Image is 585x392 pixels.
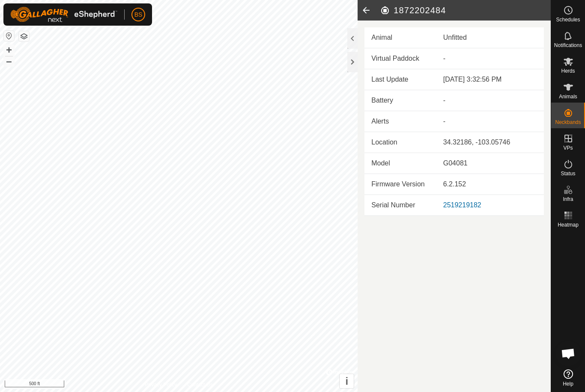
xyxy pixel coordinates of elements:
[443,179,537,189] div: 6.2.152
[443,137,537,147] div: 34.32186, -103.05746
[364,27,436,48] td: Animal
[443,201,481,209] a: 2519219182
[561,171,575,176] span: Status
[4,45,14,55] button: +
[364,90,436,111] td: Battery
[443,74,537,85] div: [DATE] 3:32:56 PM
[134,10,143,19] span: BS
[558,222,579,227] span: Heatmap
[4,56,14,66] button: –
[364,153,436,174] td: Model
[364,132,436,153] td: Location
[364,174,436,195] td: Firmware Version
[551,366,585,390] a: Help
[563,197,573,202] span: Infra
[380,5,551,15] h2: 1872202484
[187,381,212,389] a: Contact Us
[443,158,537,168] div: G04081
[364,195,436,216] td: Serial Number
[19,31,29,41] button: Map Layers
[345,375,348,387] span: i
[364,69,436,90] td: Last Update
[364,48,436,69] td: Virtual Paddock
[4,31,14,41] button: Reset Map
[555,120,581,125] span: Neckbands
[436,111,544,132] td: -
[340,374,354,388] button: i
[443,55,445,62] app-display-virtual-paddock-transition: -
[555,341,581,366] div: Open chat
[145,381,177,389] a: Privacy Policy
[561,68,575,74] span: Herds
[563,381,573,386] span: Help
[556,17,580,22] span: Schedules
[443,32,537,43] div: Unfitted
[10,7,117,22] img: Gallagher Logo
[563,145,573,150] span: VPs
[554,43,582,48] span: Notifications
[443,95,537,106] div: -
[559,94,577,99] span: Animals
[364,111,436,132] td: Alerts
